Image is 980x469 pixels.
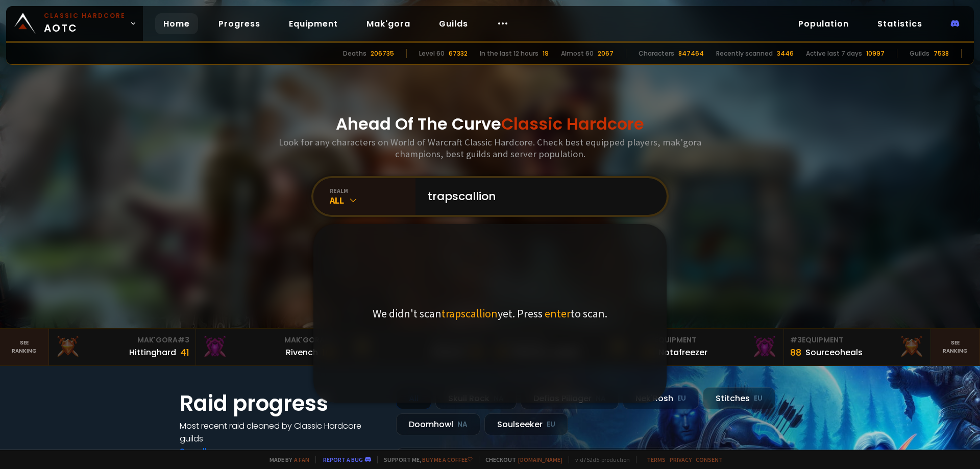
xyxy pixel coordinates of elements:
div: Soulseeker [484,413,568,435]
a: Consent [696,456,723,463]
span: Made by [263,456,309,463]
span: AOTC [44,11,126,36]
div: Equipment [790,335,924,345]
a: Buy me a coffee [422,456,473,463]
span: Checkout [479,456,562,463]
a: Seeranking [931,329,980,365]
span: enter [545,306,571,320]
a: Privacy [670,456,692,463]
a: Terms [647,456,666,463]
p: We didn't scan yet. Press to scan. [373,306,607,320]
div: Mak'Gora [55,335,189,345]
a: Classic HardcoreAOTC [6,6,143,41]
div: 3446 [777,49,794,58]
a: Statistics [869,13,930,34]
span: v. d752d5 - production [569,456,630,463]
div: In the last 12 hours [480,49,538,58]
a: #3Equipment88Sourceoheals [784,329,931,365]
div: Rivench [286,346,318,359]
div: 67332 [449,49,468,58]
div: 88 [790,345,801,359]
a: #2Equipment88Notafreezer [637,329,784,365]
h4: Most recent raid cleaned by Classic Hardcore guilds [180,419,384,445]
h3: Look for any characters on World of Warcraft Classic Hardcore. Check best equipped players, mak'g... [275,136,705,160]
a: a fan [294,456,309,463]
small: EU [547,419,555,430]
a: Report a bug [323,456,363,463]
div: Equipment [643,335,777,345]
div: Guilds [910,49,929,58]
div: 10997 [866,49,885,58]
small: EU [677,393,686,404]
input: Search a character... [422,178,654,215]
span: trapscallion [442,306,498,320]
div: Sourceoheals [805,346,863,359]
div: 206735 [371,49,394,58]
div: All [330,194,415,206]
div: 2067 [598,49,614,58]
a: Population [790,13,857,34]
a: See all progress [180,446,246,457]
small: NA [457,419,468,430]
div: Active last 7 days [806,49,862,58]
div: Characters [639,49,674,58]
h1: Ahead Of The Curve [336,112,644,136]
span: # 3 [790,335,802,345]
div: Deaths [343,49,366,58]
div: realm [330,187,415,194]
a: Mak'Gora#2Rivench100 [196,329,343,365]
a: Mak'gora [358,13,419,34]
small: EU [754,393,763,404]
div: Notafreezer [658,346,707,359]
div: Level 60 [419,49,445,58]
span: Classic Hardcore [501,112,644,135]
div: 19 [543,49,549,58]
a: Home [155,13,198,34]
small: Classic Hardcore [44,11,126,20]
div: Hittinghard [129,346,176,359]
a: Progress [210,13,268,34]
span: Support me, [377,456,473,463]
h1: Raid progress [180,387,384,419]
div: 41 [180,345,189,359]
div: Almost 60 [561,49,594,58]
a: Mak'Gora#3Hittinghard41 [49,329,196,365]
div: Nek'Rosh [623,387,699,409]
a: [DOMAIN_NAME] [518,456,562,463]
div: Doomhowl [396,413,480,435]
div: Mak'Gora [202,335,336,345]
div: 7538 [934,49,949,58]
a: Guilds [431,13,476,34]
div: Stitches [703,387,775,409]
a: Equipment [281,13,346,34]
span: # 3 [178,335,189,345]
div: Recently scanned [716,49,773,58]
div: 847464 [678,49,704,58]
